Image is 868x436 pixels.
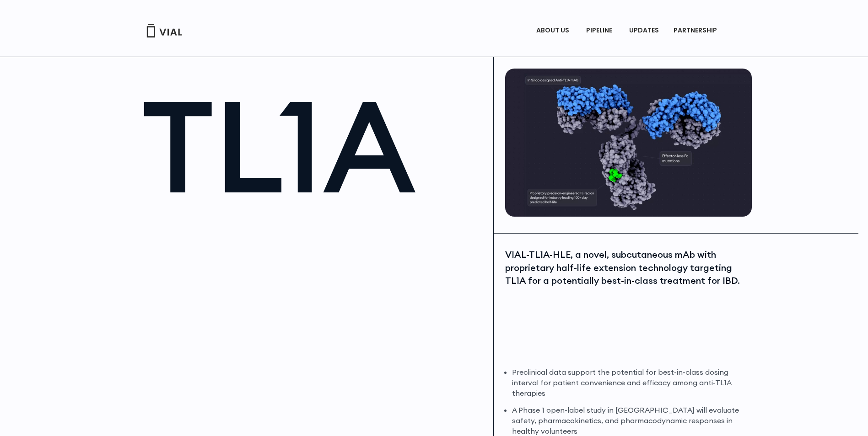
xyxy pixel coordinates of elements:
[512,367,749,399] li: Preclinical data support the potential for best-in-class dosing interval for patient convenience ...
[142,82,485,210] h1: TL1A
[146,24,183,37] img: Vial Logo
[666,23,727,38] a: PARTNERSHIPMenu Toggle
[529,23,578,38] a: ABOUT USMenu Toggle
[579,23,621,38] a: PIPELINEMenu Toggle
[505,69,752,217] img: TL1A antibody diagram.
[505,248,749,287] div: VIAL-TL1A-HLE, a novel, subcutaneous mAb with proprietary half-life extension technology targetin...
[622,23,666,38] a: UPDATES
